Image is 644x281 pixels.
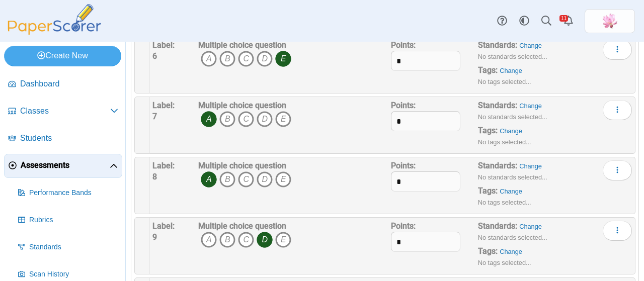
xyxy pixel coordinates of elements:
[602,13,618,29] span: Xinmei Li
[478,246,498,256] b: Tags:
[478,40,517,50] b: Standards:
[29,188,118,198] span: Performance Bands
[603,100,632,120] button: More options
[478,138,531,146] small: No tags selected...
[198,161,286,170] b: Multiple choice question
[198,221,286,231] b: Multiple choice question
[519,162,542,170] a: Change
[152,221,175,231] b: Label:
[478,65,498,75] b: Tags:
[478,101,517,110] b: Standards:
[478,113,547,121] small: No standards selected...
[4,46,121,66] a: Create New
[198,40,286,50] b: Multiple choice question
[201,171,217,188] i: A
[478,234,547,241] small: No standards selected...
[478,259,531,266] small: No tags selected...
[4,154,122,178] a: Assessments
[201,51,217,67] i: A
[4,127,122,151] a: Students
[603,40,632,60] button: More options
[238,51,254,67] i: C
[275,171,291,188] i: E
[478,78,531,85] small: No tags selected...
[152,112,157,121] b: 7
[29,242,118,252] span: Standards
[152,161,175,170] b: Label:
[29,269,118,279] span: Scan History
[20,78,118,89] span: Dashboard
[500,188,522,195] a: Change
[585,9,635,33] a: ps.MuGhfZT6iQwmPTCC
[4,4,105,35] img: PaperScorer
[478,173,547,181] small: No standards selected...
[219,171,235,188] i: B
[557,10,580,32] a: Alerts
[152,232,157,242] b: 9
[152,172,157,181] b: 8
[500,248,522,255] a: Change
[238,111,254,127] i: C
[391,40,416,50] b: Points:
[4,100,122,124] a: Classes
[602,13,618,29] img: ps.MuGhfZT6iQwmPTCC
[4,72,122,97] a: Dashboard
[478,53,547,60] small: No standards selected...
[257,232,273,248] i: D
[519,102,542,110] a: Change
[478,221,517,231] b: Standards:
[238,232,254,248] i: C
[275,232,291,248] i: E
[14,181,122,205] a: Performance Bands
[478,161,517,170] b: Standards:
[478,186,498,196] b: Tags:
[478,199,531,206] small: No tags selected...
[238,171,254,188] i: C
[152,40,175,50] b: Label:
[478,126,498,135] b: Tags:
[391,221,416,231] b: Points:
[20,106,110,117] span: Classes
[14,208,122,232] a: Rubrics
[603,221,632,241] button: More options
[152,101,175,110] b: Label:
[257,171,273,188] i: D
[29,215,118,225] span: Rubrics
[201,111,217,127] i: A
[219,232,235,248] i: B
[257,51,273,67] i: D
[500,67,522,74] a: Change
[275,111,291,127] i: E
[275,51,291,67] i: E
[603,160,632,180] button: More options
[391,161,416,170] b: Points:
[219,111,235,127] i: B
[20,133,118,144] span: Students
[4,28,105,36] a: PaperScorer
[391,101,416,110] b: Points:
[257,111,273,127] i: D
[14,235,122,259] a: Standards
[21,160,110,171] span: Assessments
[198,101,286,110] b: Multiple choice question
[500,127,522,135] a: Change
[201,232,217,248] i: A
[519,42,542,49] a: Change
[519,223,542,230] a: Change
[152,51,157,61] b: 6
[219,51,235,67] i: B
